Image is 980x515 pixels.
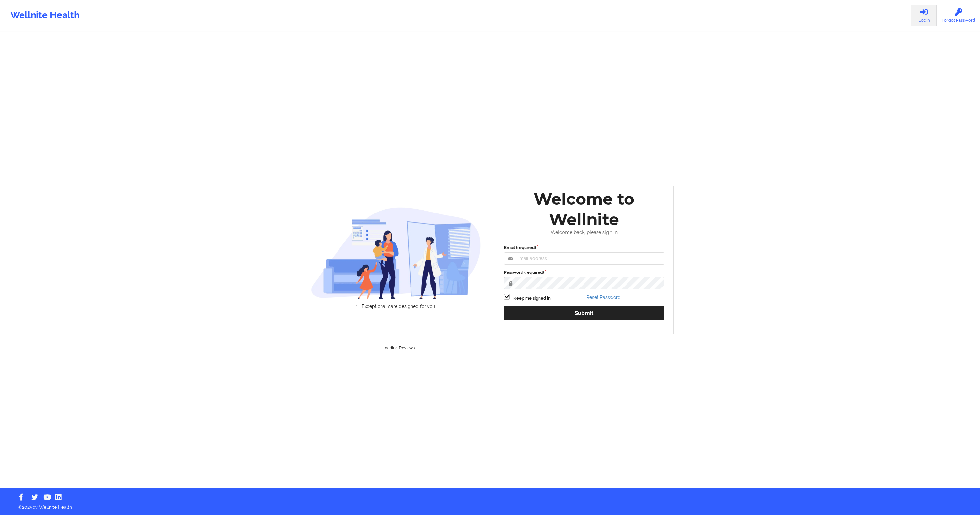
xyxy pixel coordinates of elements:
[911,5,937,26] a: Login
[499,189,669,230] div: Welcome to Wellnite
[504,306,664,320] button: Submit
[504,244,664,251] label: Email (required)
[499,230,669,235] div: Welcome back, please sign in
[586,295,621,300] a: Reset Password
[504,252,664,265] input: Email address
[14,499,966,510] p: © 2025 by Wellnite Health
[504,269,664,276] label: Password (required)
[311,320,490,351] div: Loading Reviews...
[317,304,481,309] li: Exceptional care designed for you.
[311,207,481,299] img: wellnite-auth-hero_200.c722682e.png
[513,295,551,302] label: Keep me signed in
[937,5,980,26] a: Forgot Password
